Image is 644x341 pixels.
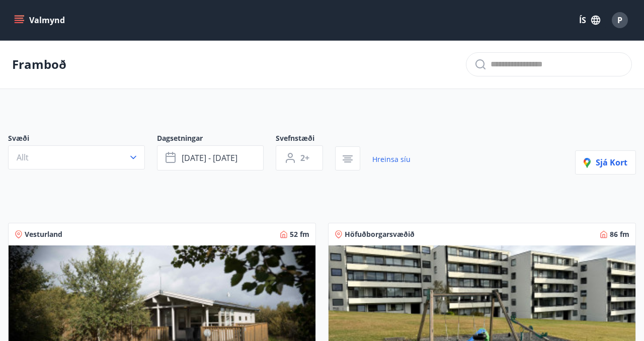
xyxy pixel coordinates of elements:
[617,15,622,26] span: P
[575,150,636,175] button: Sjá kort
[276,145,323,170] button: 2+
[608,8,632,32] button: P
[300,152,309,163] span: 2+
[12,56,66,73] p: Framboð
[12,11,69,29] button: menu
[25,229,62,239] span: Vesturland
[372,148,411,170] a: Hreinsa síu
[8,145,145,169] button: Allt
[276,133,335,145] span: Svefnstæði
[8,133,157,145] span: Svæði
[584,157,627,168] span: Sjá kort
[157,145,264,170] button: [DATE] - [DATE]
[17,152,29,163] span: Allt
[157,133,276,145] span: Dagsetningar
[610,229,629,239] span: 86 fm
[574,11,606,29] button: ÍS
[345,229,415,239] span: Höfuðborgarsvæðið
[290,229,309,239] span: 52 fm
[182,152,237,163] span: [DATE] - [DATE]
